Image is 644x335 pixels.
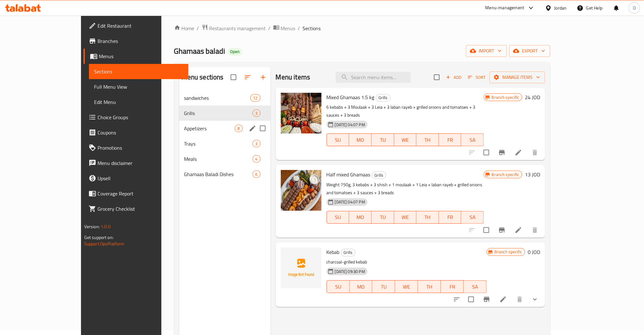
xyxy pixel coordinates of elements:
[253,109,261,117] div: items
[179,88,271,184] nav: Menu sections
[398,282,416,291] span: WE
[84,110,189,125] a: Choice Groups
[98,159,184,167] span: Menu disclaimer
[184,94,250,102] span: sandwiches
[98,174,184,182] span: Upsell
[332,122,368,128] span: [DATE] 04:07 PM
[374,213,392,222] span: TU
[94,98,184,106] span: Edit Menu
[489,94,522,100] span: Branch specific
[397,135,414,145] span: WE
[485,4,525,12] div: Menu-management
[253,110,260,116] span: 3
[240,70,255,85] span: Sort sections
[466,282,484,291] span: SA
[202,24,266,32] a: Restaurants management
[298,24,300,32] li: /
[84,49,189,64] a: Menus
[179,151,271,167] div: Meals4
[480,146,493,159] span: Select to update
[512,292,527,307] button: delete
[442,135,459,145] span: FR
[255,70,271,85] button: Add section
[98,37,184,45] span: Branches
[98,113,184,121] span: Choice Groups
[98,144,184,152] span: Promotions
[84,240,125,248] a: Support.OpsPlatform
[281,170,322,211] img: Half mixed Ghamaas
[430,71,444,84] span: Select section
[253,170,261,178] div: items
[495,73,540,81] span: Manage items
[84,201,189,216] a: Grocery Checklist
[89,64,189,79] a: Sections
[84,33,189,49] a: Branches
[444,282,461,291] span: FR
[327,280,350,293] button: SU
[84,155,189,171] a: Menu disclaimer
[98,205,184,213] span: Grocery Checklist
[527,145,543,160] button: delete
[395,280,418,293] button: WE
[98,129,184,136] span: Coupons
[336,72,411,83] input: search
[372,133,394,146] button: TU
[531,296,539,303] svg: Show Choices
[89,94,189,110] a: Edit Menu
[394,133,417,146] button: WE
[332,199,368,205] span: [DATE] 04:07 PM
[327,133,349,146] button: SU
[372,171,386,179] div: Grills
[303,24,321,32] span: Sections
[444,72,464,82] span: Add item
[250,94,261,102] div: items
[479,292,494,307] button: Branch-specific-item
[372,172,386,179] span: Grills
[490,72,545,83] button: Manage items
[341,249,355,256] span: Grills
[464,72,490,82] span: Sort items
[84,18,189,33] a: Edit Restaurant
[253,156,260,162] span: 4
[253,171,260,177] span: 6
[461,211,484,224] button: SA
[268,24,271,32] li: /
[327,258,487,266] p: charcoal-grilled kebab
[184,125,235,132] div: Appetizers
[480,223,493,237] span: Select to update
[439,133,462,146] button: FR
[174,24,551,32] nav: breadcrumb
[101,222,111,231] span: 1.0.0
[228,49,242,54] span: Open
[489,172,522,178] span: Branch specific
[179,121,271,136] div: Appetizers8edit
[327,181,484,197] p: Weight 750g, 3 kebabs + 3 shish + 1 moulaak + 1 Leia + laban rayeb + grilled onions and tomatoes ...
[184,140,253,147] span: Trays
[419,213,437,222] span: TH
[179,90,271,106] div: sandwiches12
[492,249,525,255] span: Branch specific
[528,248,540,256] h6: 0 JOD
[525,93,540,102] h6: 24 JOD
[99,52,184,60] span: Menus
[464,135,481,145] span: SA
[464,293,478,306] span: Select to update
[184,170,253,178] div: Ghamaas Baladi Dishes
[466,45,507,57] button: import
[84,171,189,186] a: Upsell
[444,72,464,82] button: Add
[554,4,567,11] div: Jordan
[253,155,261,163] div: items
[445,74,462,81] span: Add
[98,22,184,30] span: Edit Restaurant
[184,155,253,163] span: Meals
[394,211,417,224] button: WE
[352,213,369,222] span: MO
[514,47,545,55] span: export
[327,247,340,257] span: Kebab
[442,213,459,222] span: FR
[84,140,189,155] a: Promotions
[281,248,322,288] img: Kebab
